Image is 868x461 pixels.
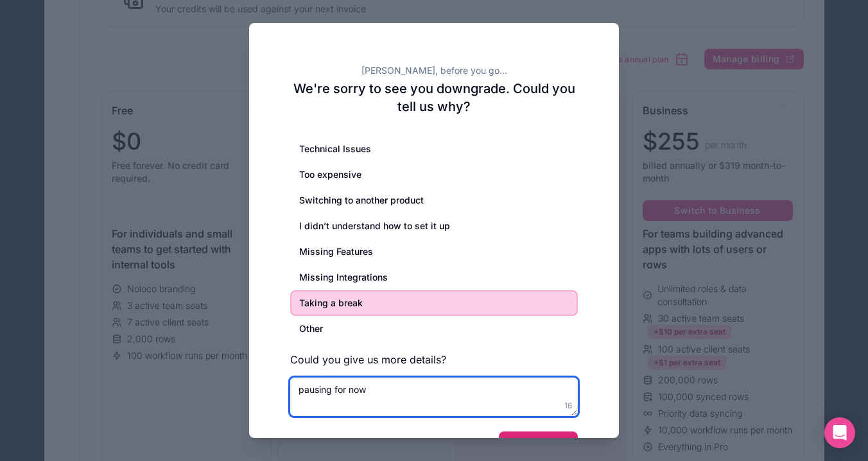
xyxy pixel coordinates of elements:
div: Taking a break [290,290,578,316]
div: Too expensive [290,162,578,187]
div: Other [290,316,578,342]
div: Missing Features [290,239,578,265]
div: Open Intercom Messenger [824,417,855,448]
div: Missing Integrations [290,265,578,290]
h3: Could you give us more details? [290,352,578,367]
div: Technical Issues [290,136,578,162]
div: I didn’t understand how to set it up [290,213,578,239]
div: Switching to another product [290,187,578,213]
h2: [PERSON_NAME], before you go... [290,64,578,77]
h2: We're sorry to see you downgrade. Could you tell us why? [290,80,578,116]
textarea: pausing for now [290,378,578,416]
button: Cancel [290,436,338,457]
